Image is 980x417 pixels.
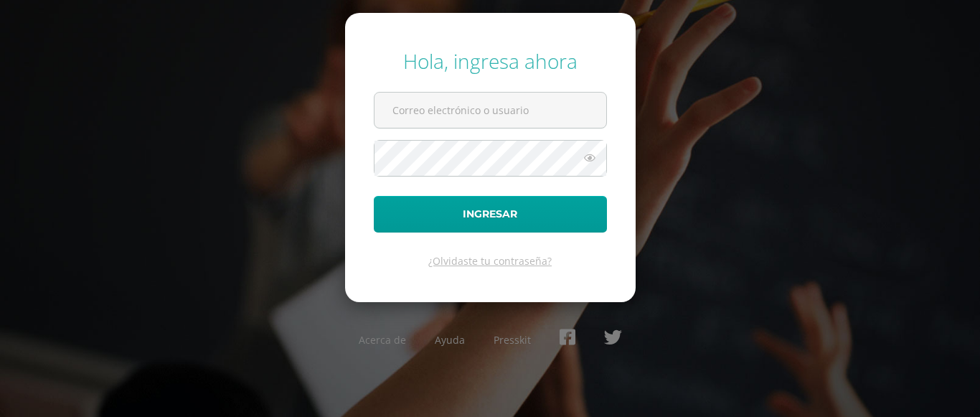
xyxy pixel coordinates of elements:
a: Ayuda [435,333,465,347]
button: Ingresar [374,196,607,233]
a: ¿Olvidaste tu contraseña? [428,254,552,268]
div: Hola, ingresa ahora [374,47,607,75]
a: Acerca de [359,333,406,347]
input: Correo electrónico o usuario [374,93,606,128]
a: Presskit [494,333,531,347]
